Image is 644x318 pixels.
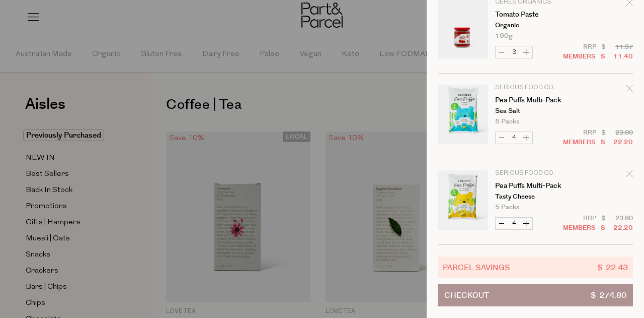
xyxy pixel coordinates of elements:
p: Serious Food Co. [495,170,573,176]
p: Tasty Cheese [495,194,573,200]
input: QTY Tomato Paste [508,46,520,58]
input: QTY Pea Puffs Multi-Pack [508,218,520,229]
input: QTY Pea Puffs Multi-Pack [508,132,520,144]
p: Organic [495,22,573,29]
p: Sea Salt [495,108,573,114]
a: Tomato Paste [495,11,573,18]
span: Parcel Savings [443,262,510,273]
span: 5 Packs [495,204,519,211]
div: Remove Pea Puffs Multi-Pack [626,83,633,97]
button: Checkout$ 274.80 [438,284,633,306]
span: Checkout [444,285,489,306]
span: 5 Packs [495,118,519,125]
span: $ 274.80 [591,285,626,306]
span: $ 22.43 [597,262,628,273]
div: Remove Pea Puffs Multi-Pack [626,169,633,182]
a: Pea Puffs Multi-Pack [495,97,573,104]
span: 190g [495,33,513,39]
a: Pea Puffs Multi-Pack [495,182,573,189]
p: Serious Food Co. [495,85,573,91]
